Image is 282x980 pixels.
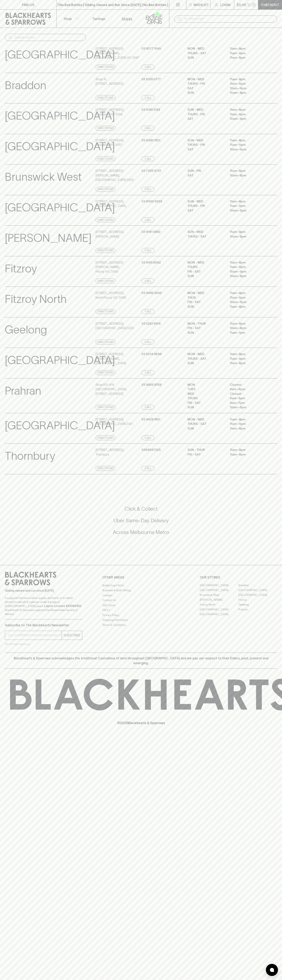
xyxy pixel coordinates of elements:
a: Call [142,370,154,375]
p: 11am – 8pm [230,46,266,51]
a: Call [142,309,154,314]
p: 03 9077 5145 [142,46,161,51]
a: Directions [96,405,116,410]
p: 11am – 9pm [230,51,266,56]
p: 03 5242 8109 [142,321,161,326]
a: Directions [96,466,116,471]
p: 0399697225 [142,448,161,452]
p: Closed – [230,383,266,387]
p: SUN [187,91,224,95]
a: Directions [96,126,116,131]
a: FAQ's [102,608,180,613]
p: 11am – 9pm [230,422,266,426]
a: Directions [96,65,116,70]
p: Closed – [230,392,266,396]
p: Login [220,2,230,7]
p: SUN [187,304,224,309]
img: bubble-icon [270,968,274,972]
p: 10am – 8pm [230,234,266,239]
p: SUBSCRIBE [63,633,80,638]
h5: Click & Collect [5,506,277,512]
p: 11am – 8pm [230,291,266,295]
p: 11am – 8pm [230,304,266,309]
a: [GEOGRAPHIC_DATA] [200,607,238,612]
a: Stores [113,10,141,28]
p: FRI - SAT [187,401,224,405]
p: 11am – 8pm [230,417,266,422]
a: Braddon [238,583,277,588]
p: FIND US [22,2,34,7]
div: Call to action block [5,489,277,557]
p: [GEOGRAPHIC_DATA] [5,46,115,63]
p: SUN [187,361,224,366]
p: 03 9826 8768 [142,383,161,387]
a: Call [142,156,154,161]
a: Fitzroy North [200,602,238,607]
p: THURS - SAT [187,51,224,56]
p: 11am – 8pm [230,138,266,143]
p: THURS - FRI [187,81,224,86]
a: Directions [96,340,116,344]
a: Call [142,248,154,253]
p: 11am – 8pm [230,55,266,60]
p: It is against the law to sell or supply alcohol to, or to obtain alcohol on behalf of a person un... [5,596,82,616]
p: THURS - SAT [187,234,224,239]
a: [PERSON_NAME] [200,597,238,602]
p: 11am – 9pm [230,452,266,457]
a: Directions [96,217,116,222]
p: THURS - FRI [187,204,224,208]
a: Careers [102,593,180,598]
a: [GEOGRAPHIC_DATA] [200,583,238,588]
p: $0.00 [237,2,246,7]
p: SUN - WED [187,138,224,143]
p: 10am – 8pm [230,274,266,278]
p: 11am – 9pm [230,357,266,361]
p: 11am – 8pm [230,361,266,366]
p: [STREET_ADDRESS] , Brunswick VIC 3057 [96,138,124,147]
p: 11am – 8pm [230,107,266,112]
a: [GEOGRAPHIC_DATA] [238,588,277,593]
a: Gift Cards [102,603,180,608]
p: 10am – 9pm [230,117,266,121]
p: 11am – 9pm [230,143,266,147]
p: 11am – 9pm [230,81,266,86]
a: Bottle Drop FAQ's [102,583,180,588]
p: MON - THUR [187,321,224,326]
p: TUES [187,387,224,392]
a: Brunswick West [200,593,238,597]
p: 03 6234 8696 [142,352,162,357]
a: Directions [96,370,116,375]
a: Terms & Conditions [102,622,180,627]
p: [GEOGRAPHIC_DATA] [5,138,115,155]
p: SAT [187,117,224,121]
a: Geelong [238,602,277,607]
p: [PERSON_NAME] [5,230,92,246]
p: [STREET_ADDRESS] , Thornbury [96,448,124,457]
p: SUN - FRI [187,169,224,173]
p: [GEOGRAPHIC_DATA] [5,107,115,124]
p: SUN [187,274,224,278]
p: SAT [187,147,224,152]
p: 11am – 8pm [230,321,266,326]
p: SUN - WED [187,199,224,204]
p: Wishlist [194,2,209,7]
p: MON - WED [187,291,224,295]
p: SAT [187,208,224,213]
a: Call [142,187,154,192]
p: 11am – 8pm [230,260,266,265]
p: 03 9415 8092 [142,260,161,265]
p: THURS - SAT [187,357,224,361]
input: Try "Pinot noir" [184,16,274,22]
a: Contact Us [102,598,180,603]
p: [STREET_ADDRESS] , Brunswick VIC 3056 [96,107,124,117]
p: Sun - Thur [187,448,224,452]
p: 11am – 9pm [230,295,266,300]
p: THUR [187,295,224,300]
input: Search stores [15,34,83,41]
p: SUN [187,426,224,431]
a: Call [142,65,154,70]
p: 9am – 6pm [230,396,266,401]
p: [GEOGRAPHIC_DATA] [5,417,115,434]
p: Tastings [92,16,105,21]
p: Prahran [5,383,41,399]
